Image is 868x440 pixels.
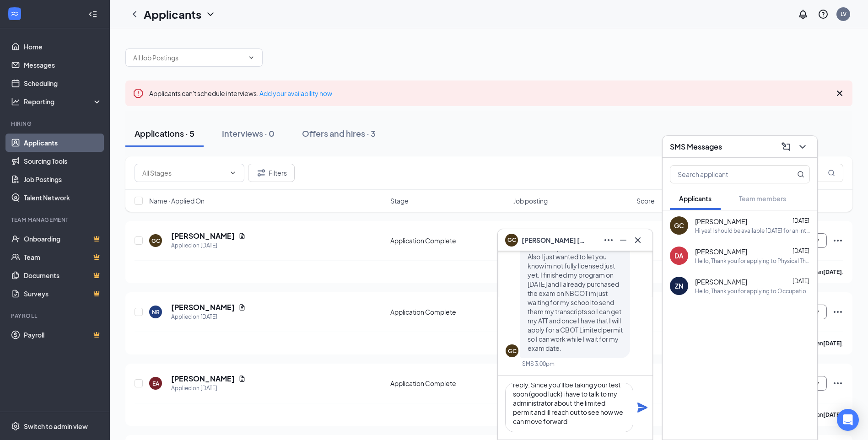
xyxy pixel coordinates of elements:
a: Sourcing Tools [24,152,102,170]
span: [DATE] [793,278,809,284]
svg: Settings [11,422,20,431]
b: [DATE] [823,268,842,275]
span: Team members [739,194,786,203]
span: [PERSON_NAME] [695,217,747,226]
div: LV [841,10,846,18]
textarea: good morning, apologies for the late reply. Since you'll be taking your test soon (good luck) i h... [505,383,633,432]
a: Talent Network [24,188,102,207]
span: Name · Applied On [149,196,205,205]
span: [DATE] [793,247,809,254]
button: Ellipses [601,233,616,247]
div: Hello, Thank you for applying to Occupational Therapist Assistant(OTA) at Berkley Post-Acute! We ... [695,287,810,295]
div: Hello, Thank you for applying to Physical Therapist Assistant(PTA) at Berkley Post-Acute! We have... [695,257,810,265]
button: ChevronDown [795,140,810,154]
svg: Cross [834,88,845,99]
h1: Applicants [144,6,201,22]
div: Payroll [11,312,100,320]
svg: Document [238,304,246,311]
b: [DATE] [823,340,842,347]
svg: ChevronDown [205,9,216,20]
div: Applications · 5 [135,128,194,139]
h3: SMS Messages [670,142,722,152]
input: All Stages [142,168,226,178]
svg: Collapse [88,10,97,19]
span: [PERSON_NAME] [695,247,747,256]
svg: ChevronDown [229,169,237,177]
svg: Ellipses [832,306,843,317]
div: Switch to admin view [24,422,88,431]
svg: ChevronLeft [129,9,140,20]
span: Stage [390,196,409,205]
svg: QuestionInfo [818,9,829,20]
svg: Document [238,232,246,240]
a: PayrollCrown [24,326,102,344]
div: Open Intercom Messenger [837,409,859,431]
div: Offers and hires · 3 [302,128,376,139]
a: Home [24,38,102,56]
div: Team Management [11,216,100,224]
div: Applied on [DATE] [171,241,246,250]
a: Add your availability now [259,89,332,97]
div: Applied on [DATE] [171,384,246,393]
span: Applicants [679,194,712,203]
svg: Minimize [618,235,629,246]
svg: MagnifyingGlass [797,171,804,178]
svg: Document [238,375,246,382]
svg: Ellipses [603,235,614,246]
svg: ComposeMessage [781,141,792,152]
button: Minimize [616,233,631,247]
input: All Job Postings [133,53,244,63]
div: DA [674,251,684,260]
svg: Plane [637,402,648,413]
div: Application Complete [390,307,508,317]
svg: MagnifyingGlass [828,169,835,177]
a: OnboardingCrown [24,230,102,248]
h5: [PERSON_NAME] [171,231,235,241]
button: Cross [631,233,645,247]
svg: ChevronDown [797,141,808,152]
a: Applicants [24,134,102,152]
div: Application Complete [390,379,508,388]
a: Job Postings [24,170,102,188]
div: GC [151,237,160,245]
svg: Ellipses [832,378,843,389]
a: Scheduling [24,74,102,92]
b: [DATE] [823,411,842,418]
svg: Filter [256,167,267,178]
span: [PERSON_NAME] [695,277,747,286]
span: Score [636,196,655,205]
span: Applicants can't schedule interviews. [149,89,332,97]
div: NR [152,308,160,316]
div: ZN [675,281,683,290]
h5: [PERSON_NAME] [171,374,235,384]
button: Filter Filters [248,164,295,182]
div: GC [508,347,517,355]
span: Job posting [513,196,548,205]
a: Messages [24,56,102,74]
svg: Notifications [798,9,809,20]
svg: Ellipses [832,235,843,246]
div: SMS 3:00pm [522,360,555,368]
svg: Cross [632,235,643,246]
div: Reporting [24,97,102,106]
div: GC [674,221,684,230]
div: Application Complete [390,236,508,245]
svg: ChevronDown [248,54,255,61]
span: [PERSON_NAME] [PERSON_NAME] [522,235,586,245]
div: Applied on [DATE] [171,312,246,322]
a: DocumentsCrown [24,266,102,284]
div: Interviews · 0 [222,128,275,139]
div: Hiring [11,120,100,128]
a: TeamCrown [24,248,102,266]
svg: Error [133,88,144,99]
svg: Analysis [11,97,20,106]
a: SurveysCrown [24,284,102,303]
h5: [PERSON_NAME] [171,302,235,312]
div: Hi yes! I should be available [DATE] for an interview if that works for you Also I just wanted to... [695,227,810,235]
span: [DATE] [793,217,809,224]
div: EA [152,380,159,387]
input: Search applicant [670,166,779,183]
button: ComposeMessage [779,140,793,154]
